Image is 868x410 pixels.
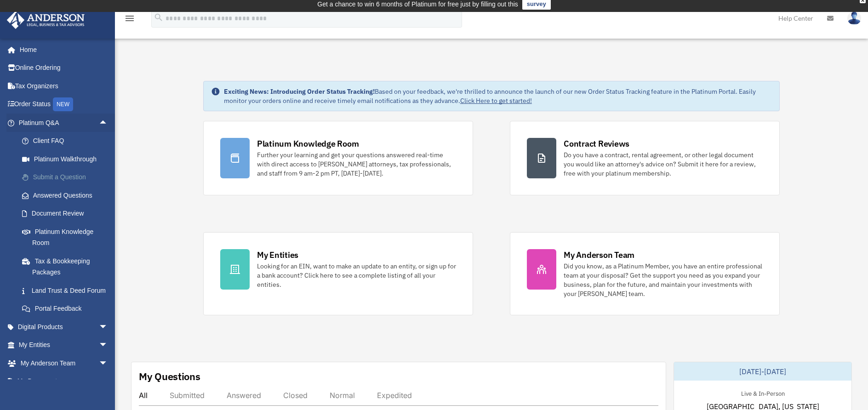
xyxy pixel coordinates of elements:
span: arrow_drop_down [99,354,117,373]
div: Based on your feedback, we're thrilled to announce the launch of our new Order Status Tracking fe... [224,87,772,105]
a: My Entitiesarrow_drop_down [6,336,122,354]
a: My Anderson Team Did you know, as a Platinum Member, you have an entire professional team at your... [510,232,780,315]
a: My Entities Looking for an EIN, want to make an update to an entity, or sign up for a bank accoun... [203,232,473,315]
a: Client FAQ [13,132,122,150]
a: Order StatusNEW [6,95,122,114]
div: NEW [53,97,73,111]
div: [DATE]-[DATE] [674,362,851,381]
img: Anderson Advisors Platinum Portal [4,11,87,29]
div: Closed [283,391,308,400]
div: Submitted [170,391,205,400]
a: Platinum Knowledge Room Further your learning and get your questions answered real-time with dire... [203,121,473,195]
div: My Questions [139,370,200,383]
div: Looking for an EIN, want to make an update to an entity, or sign up for a bank account? Click her... [257,262,456,289]
a: My Anderson Teamarrow_drop_down [6,354,122,372]
div: Answered [227,391,261,400]
a: Contract Reviews Do you have a contract, rental agreement, or other legal document you would like... [510,121,780,195]
div: Expedited [377,391,412,400]
img: User Pic [847,11,861,25]
div: Do you have a contract, rental agreement, or other legal document you would like an attorney's ad... [564,150,763,178]
div: Further your learning and get your questions answered real-time with direct access to [PERSON_NAM... [257,150,456,178]
a: Land Trust & Deed Forum [13,281,122,300]
span: arrow_drop_down [99,318,117,336]
a: Tax & Bookkeeping Packages [13,252,122,281]
span: arrow_drop_down [99,336,117,355]
span: arrow_drop_up [99,114,117,132]
div: Contract Reviews [564,138,629,149]
i: menu [124,13,135,24]
a: Digital Productsarrow_drop_down [6,318,122,336]
div: Platinum Knowledge Room [257,138,359,149]
div: Did you know, as a Platinum Member, you have an entire professional team at your disposal? Get th... [564,262,763,298]
div: Normal [330,391,355,400]
span: arrow_drop_down [99,372,117,391]
div: My Entities [257,249,298,261]
strong: Exciting News: Introducing Order Status Tracking! [224,87,375,96]
div: My Anderson Team [564,249,634,261]
i: search [154,12,164,23]
a: Platinum Walkthrough [13,150,122,168]
a: Document Review [13,205,122,223]
div: All [139,391,148,400]
a: Answered Questions [13,186,122,205]
div: Live & In-Person [734,388,792,398]
a: My Documentsarrow_drop_down [6,372,122,391]
a: Platinum Q&Aarrow_drop_up [6,114,122,132]
a: Click Here to get started! [460,97,532,105]
a: Platinum Knowledge Room [13,222,122,252]
a: Home [6,40,117,59]
a: Portal Feedback [13,300,122,318]
a: Online Ordering [6,59,122,77]
a: Tax Organizers [6,77,122,95]
a: menu [124,16,135,24]
a: Submit a Question [13,168,122,187]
